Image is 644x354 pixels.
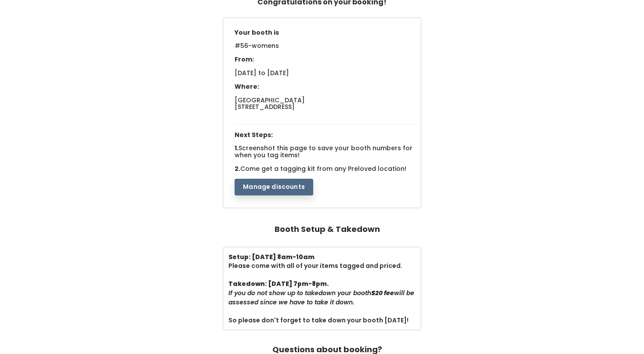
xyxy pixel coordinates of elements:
[235,41,279,55] span: #56-womens
[235,55,254,64] span: From:
[371,289,394,297] b: $20 fee
[240,164,406,173] span: Come get a tagging kit from any Preloved location!
[235,179,313,195] button: Manage discounts
[228,279,329,288] b: Takedown: [DATE] 7pm-8pm.
[275,220,380,238] h4: Booth Setup & Takedown
[235,182,313,191] a: Manage discounts
[235,82,259,91] span: Where:
[235,130,273,139] span: Next Steps:
[228,289,414,307] i: If you do not show up to takedown your booth will be assessed since we have to take it down.
[235,28,279,37] span: Your booth is
[228,253,415,325] div: Please come with all of your items tagged and priced. So please don't forget to take down your bo...
[235,144,412,159] span: Screenshot this page to save your booth numbers for when you tag items!
[230,25,420,195] div: 1. 2.
[228,253,315,261] b: Setup: [DATE] 8am-10am
[235,69,289,77] span: [DATE] to [DATE]
[235,96,305,111] span: [GEOGRAPHIC_DATA] [STREET_ADDRESS]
